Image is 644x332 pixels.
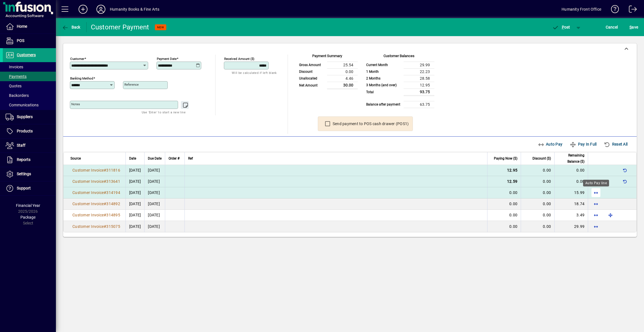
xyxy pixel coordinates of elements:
[17,172,31,176] span: Settings
[106,202,120,206] span: 314892
[543,202,551,206] span: 0.00
[327,62,358,68] td: 25.54
[129,224,141,229] span: [DATE]
[576,168,584,172] span: 0.00
[144,176,165,187] td: [DATE]
[60,22,82,32] button: Back
[494,155,517,162] span: Paying Now ($)
[129,168,141,172] span: [DATE]
[296,82,327,89] td: Net Amount
[106,179,120,184] span: 313641
[104,168,106,172] span: #
[583,180,609,186] div: Auto Pay line
[74,4,92,14] button: Add
[3,62,56,72] a: Invoices
[543,179,551,184] span: 0.00
[327,68,358,75] td: 0.00
[536,139,565,149] button: Auto Pay
[232,69,277,76] mat-hint: Will be calculated if left blank
[6,74,27,79] span: Payments
[327,82,358,89] td: 30.00
[570,140,596,149] span: Pay In Full
[363,62,404,68] td: Current Month
[62,25,80,29] span: Back
[607,1,619,19] a: Knowledge Base
[104,190,106,195] span: #
[3,72,56,81] a: Payments
[17,157,30,162] span: Reports
[17,38,24,43] span: POS
[104,179,106,184] span: #
[363,53,434,62] div: Customer Balances
[104,202,106,206] span: #
[543,168,551,172] span: 0.00
[129,213,141,217] span: [DATE]
[404,88,434,95] td: 93.75
[332,121,409,127] label: Send payment to POS cash drawer (POS1)
[509,202,517,206] span: 0.00
[3,34,56,48] a: POS
[70,178,122,184] a: Customer Invoice#313641
[142,109,186,115] mat-hint: Use 'Enter' to start a new line
[144,198,165,210] td: [DATE]
[606,23,618,32] span: Cancel
[129,179,141,184] span: [DATE]
[363,101,404,108] td: Balance after payment
[71,102,80,106] mat-label: Notes
[70,223,122,230] a: Customer Invoice#315075
[6,65,23,69] span: Invoices
[3,153,56,167] a: Reports
[91,23,149,32] div: Customer Payment
[543,190,551,195] span: 0.00
[144,221,165,232] td: [DATE]
[567,139,599,149] button: Pay In Full
[296,75,327,82] td: Unallocated
[604,140,628,149] span: Reset All
[3,91,56,100] a: Backorders
[404,82,434,88] td: 12.95
[106,190,120,195] span: 314194
[404,68,434,75] td: 22.23
[70,76,93,80] mat-label: Banking method
[3,181,56,195] a: Support
[552,25,570,29] span: ost
[507,168,517,172] span: 12.95
[404,75,434,82] td: 28.58
[157,25,164,29] span: NEW
[106,213,120,217] span: 314895
[110,5,160,14] div: Humanity Books & Fine Arts
[543,224,551,229] span: 0.00
[124,83,139,86] mat-label: Reference
[3,167,56,181] a: Settings
[296,55,358,89] app-page-summary-card: Payment Summary
[6,103,39,107] span: Communications
[6,84,22,88] span: Quotes
[144,187,165,198] td: [DATE]
[404,101,434,108] td: 63.75
[549,22,573,32] button: Post
[104,224,106,229] span: #
[70,201,122,207] a: Customer Invoice#314892
[20,215,35,219] span: Package
[106,168,120,172] span: 311816
[532,155,551,162] span: Discount ($)
[70,155,81,162] span: Source
[404,62,434,68] td: 29.99
[70,212,122,218] a: Customer Invoice#314895
[363,55,434,108] app-page-summary-card: Customer Balances
[602,139,630,149] button: Reset All
[148,155,162,162] span: Due Date
[6,93,29,98] span: Backorders
[629,23,638,32] span: ave
[17,129,33,133] span: Products
[604,22,619,32] button: Cancel
[129,190,141,195] span: [DATE]
[363,75,404,82] td: 2 Months
[363,68,404,75] td: 1 Month
[576,179,584,184] span: 0.00
[363,82,404,88] td: 3 Months (and over)
[144,210,165,221] td: [DATE]
[70,57,84,61] mat-label: Customer
[17,143,25,148] span: Staff
[296,53,358,62] div: Payment Summary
